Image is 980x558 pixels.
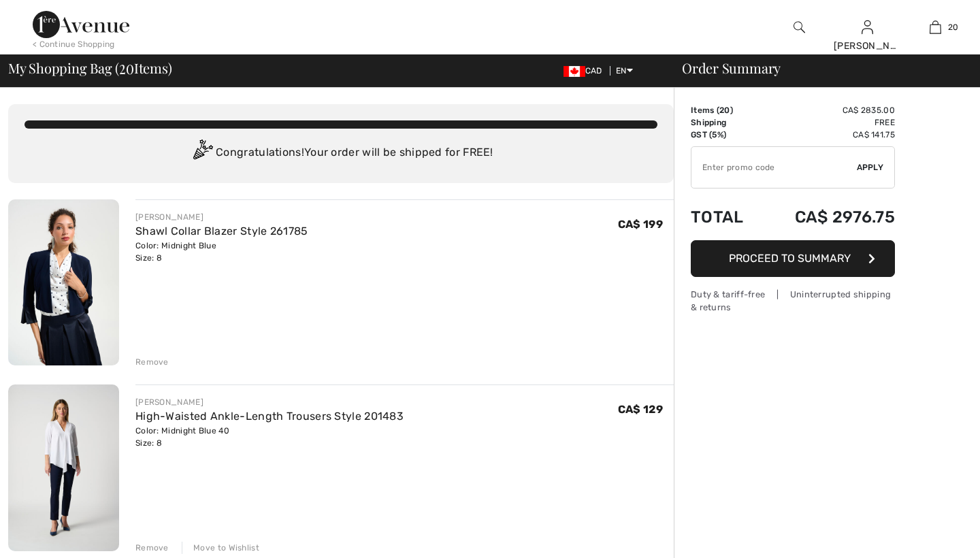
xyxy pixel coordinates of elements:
img: search the website [794,19,805,35]
span: 20 [719,105,730,115]
div: Remove [135,542,169,554]
div: Color: Midnight Blue Size: 8 [135,240,308,264]
div: [PERSON_NAME] [135,211,308,223]
span: CAD [563,66,608,76]
td: Shipping [691,116,761,129]
div: Color: Midnight Blue 40 Size: 8 [135,425,404,449]
div: < Continue Shopping [33,38,115,50]
span: 20 [119,58,134,76]
a: Sign In [862,20,873,33]
a: Shawl Collar Blazer Style 261785 [135,225,308,237]
td: CA$ 2976.75 [761,194,895,240]
td: Items ( ) [691,104,761,116]
img: My Info [862,19,873,35]
div: [PERSON_NAME] [834,39,900,53]
div: Duty & tariff-free | Uninterrupted shipping & returns [691,288,895,314]
input: Promo code [691,147,857,188]
span: Apply [857,161,884,174]
img: High-Waisted Ankle-Length Trousers Style 201483 [8,384,119,551]
div: Remove [135,356,169,368]
img: My Bag [930,19,941,35]
div: [PERSON_NAME] [135,396,404,408]
div: Congratulations! Your order will be shipped for FREE! [24,139,657,167]
button: Proceed to Summary [691,240,895,277]
div: Order Summary [666,61,972,75]
td: Total [691,194,761,240]
img: Shawl Collar Blazer Style 261785 [8,199,119,365]
td: CA$ 141.75 [761,129,895,141]
span: Proceed to Summary [729,252,851,265]
td: CA$ 2835.00 [761,104,895,116]
span: CA$ 199 [618,218,663,231]
img: 1ère Avenue [33,11,129,38]
a: High-Waisted Ankle-Length Trousers Style 201483 [135,410,404,423]
img: Congratulation2.svg [189,139,216,167]
div: Move to Wishlist [182,542,259,554]
span: CA$ 129 [618,403,663,416]
span: 20 [948,21,959,33]
td: GST (5%) [691,129,761,141]
td: Free [761,116,895,129]
img: Canadian Dollar [563,66,585,77]
a: 20 [902,19,968,35]
span: EN [616,66,633,76]
span: My Shopping Bag ( Items) [8,61,172,75]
